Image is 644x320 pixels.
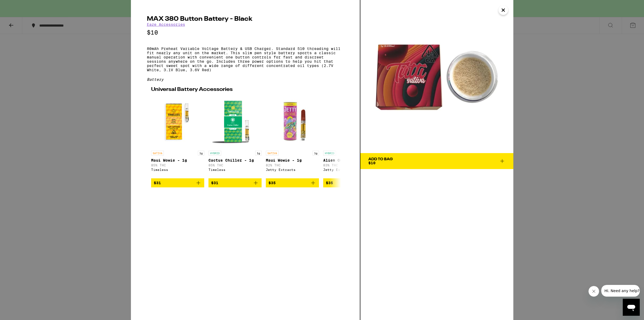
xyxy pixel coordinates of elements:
span: $31 [154,181,161,185]
div: Timeless [151,168,204,171]
p: Cactus Chiller - 1g [208,158,262,162]
span: $31 [211,181,218,185]
button: Add to bag [208,178,262,187]
p: 1g [255,151,262,155]
p: Maui Wowie - 1g [266,158,319,162]
h2: Universal Battery Accessories [151,87,340,92]
p: 83% THC [323,163,376,167]
p: 1g [313,151,319,155]
p: SATIVA [151,151,164,155]
button: Close [498,5,508,15]
div: Jetty Extracts [266,168,319,171]
p: Maui Wowie - 1g [151,158,204,162]
img: Jetty Extracts - Alien OG - 1g [323,95,376,148]
p: 1g [198,151,204,155]
img: Timeless - Maui Wowie - 1g [151,95,204,148]
h2: MAX 380 Button Battery - Black [147,16,344,22]
iframe: Close message [588,286,599,297]
a: Eaze Accessories [147,22,185,27]
p: 82% THC [266,163,319,167]
iframe: Button to launch messaging window [623,299,640,316]
span: $35 [326,181,333,185]
div: Timeless [208,168,262,171]
img: Timeless - Cactus Chiller - 1g [208,95,262,148]
a: Open page for Maui Wowie - 1g from Jetty Extracts [266,95,319,178]
p: Alien OG - 1g [323,158,376,162]
p: HYBRID [208,151,221,155]
button: Add To Bag$10 [360,153,513,169]
div: Add To Bag [368,157,393,161]
button: Add to bag [151,178,204,187]
p: HYBRID [323,151,336,155]
a: Open page for Alien OG - 1g from Jetty Extracts [323,95,376,178]
p: $10 [147,29,344,36]
div: Battery [147,77,344,82]
button: Add to bag [266,178,319,187]
span: $10 [368,161,376,165]
img: Jetty Extracts - Maui Wowie - 1g [266,95,319,148]
p: SATIVA [266,151,279,155]
button: Add to bag [323,178,376,187]
span: $35 [268,181,276,185]
p: 80mAh Preheat Variable Voltage Battery & USB Charger. Standard 510 threading will fit nearly any ... [147,47,344,72]
div: Jetty Extracts [323,168,376,171]
iframe: Message from company [601,285,640,297]
p: 85% THC [208,163,262,167]
a: Open page for Maui Wowie - 1g from Timeless [151,95,204,178]
a: Open page for Cactus Chiller - 1g from Timeless [208,95,262,178]
p: 85% THC [151,163,204,167]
